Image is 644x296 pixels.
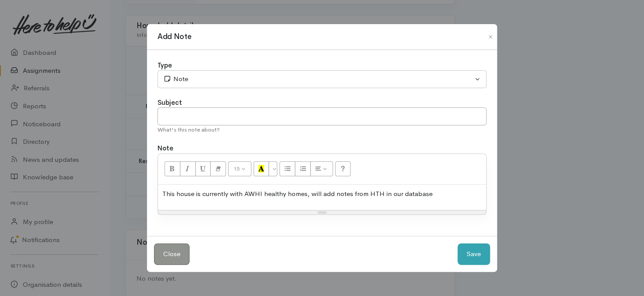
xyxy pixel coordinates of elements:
button: Close [483,32,497,42]
button: Note [157,70,487,88]
button: Remove Font Style (CTRL+\) [210,161,226,176]
label: Subject [157,98,182,108]
span: 15 [233,165,240,172]
label: Type [157,61,172,71]
button: Underline (CTRL+U) [195,161,211,176]
button: Help [335,161,351,176]
button: More Color [268,161,277,176]
div: Resize [158,210,486,214]
button: Italic (CTRL+I) [180,161,196,176]
div: What's this note about? [157,125,487,134]
label: Note [157,143,173,153]
button: Font Size [228,161,251,176]
button: Unordered list (CTRL+SHIFT+NUM7) [279,161,295,176]
button: Recent Color [254,161,269,176]
button: Save [458,243,490,265]
div: Note [163,74,473,84]
button: Paragraph [310,161,333,176]
p: This house is currently with AWHI healthy homes, will add notes from HTH in our database [162,189,482,199]
h1: Add Note [157,31,191,43]
button: Close [154,243,190,265]
button: Ordered list (CTRL+SHIFT+NUM8) [295,161,311,176]
button: Bold (CTRL+B) [165,161,180,176]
